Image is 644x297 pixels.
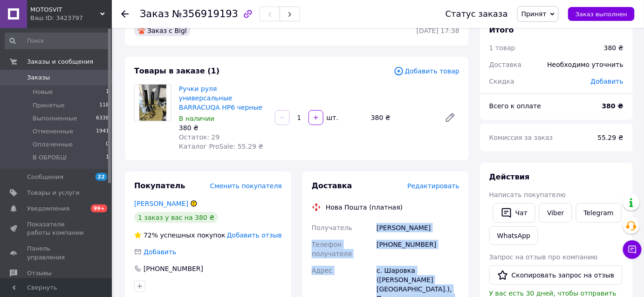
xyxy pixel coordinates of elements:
span: Оплаченные [33,140,73,149]
span: Заказы [27,73,50,82]
span: Добавить [144,248,176,256]
span: Комиссия за заказ [489,134,553,141]
button: Чат с покупателем [623,240,642,259]
span: Каталог ProSale: 55.29 ₴ [179,143,263,150]
span: Действия [489,172,530,181]
time: [DATE] 17:38 [417,27,459,34]
b: 380 ₴ [602,102,623,110]
a: Ручки руля универсальные BARRACUQA HP6 черные [179,85,262,111]
span: Принят [521,10,547,18]
span: Сообщения [27,173,63,181]
div: 380 ₴ [604,43,623,53]
span: Добавить отзыв [227,231,282,239]
span: Товары в заказе (1) [134,66,219,75]
div: 1 заказ у вас на 380 ₴ [134,212,218,223]
a: [PERSON_NAME] [134,200,188,207]
span: MOTOSVIT [30,6,100,14]
span: 72% [144,231,158,239]
span: Заказ выполнен [575,11,627,18]
span: Заказы и сообщения [27,58,93,66]
span: 55.29 ₴ [598,134,623,141]
div: Нова Пошта (платная) [323,203,405,212]
span: Уведомления [27,205,69,213]
span: 99+ [91,205,107,212]
span: Товары и услуги [27,189,80,197]
div: Вернуться назад [121,9,129,19]
span: Новые [33,88,53,96]
span: Панель управления [27,244,86,261]
span: Запрос на отзыв про компанию [489,253,598,261]
div: Статус заказа [445,9,508,19]
span: Сменить покупателя [210,182,282,190]
a: Редактировать [441,108,459,127]
span: Показатели работы компании [27,220,86,237]
div: [PHONE_NUMBER] [375,236,461,262]
span: Отзывы [27,269,52,277]
div: Заказ с Bigl [134,25,191,36]
span: Редактировать [407,182,459,190]
span: Телефон получателя [312,241,352,257]
div: Ваш ID: 3423797 [30,14,112,22]
span: Принятые [33,101,65,110]
span: 0 [106,140,109,149]
a: Viber [539,203,572,223]
span: 1 [106,153,109,162]
span: Адрес [312,267,332,274]
span: Получатель [312,224,352,231]
div: Необходимо уточнить [542,54,629,75]
span: 1941 [96,127,109,136]
a: Telegram [576,203,622,223]
span: Заказ [140,8,169,20]
div: шт. [324,113,339,122]
input: Поиск [5,33,110,49]
span: №356919193 [172,8,238,20]
div: 380 ₴ [367,111,437,124]
span: 1 товар [489,44,515,52]
span: 1 [106,88,109,96]
span: Доставка [312,181,352,190]
span: 118 [99,101,109,110]
button: Заказ выполнен [568,7,635,21]
div: 380 ₴ [179,123,267,132]
div: успешных покупок [134,231,226,240]
span: Добавить товар [394,66,459,76]
span: Скидка [489,78,514,85]
span: Покупатель [134,181,185,190]
span: Всего к оплате [489,102,541,110]
span: Остаток: 29 [179,133,220,141]
span: Написать покупателю [489,191,566,198]
img: Ручки руля универсальные BARRACUQA HP6 черные [139,85,167,121]
span: Добавить [591,78,623,85]
span: Выполненные [33,114,77,123]
span: В ОБРОБЦІ [33,153,67,162]
button: Чат [493,203,535,223]
span: 6338 [96,114,109,123]
span: 22 [96,173,107,181]
div: [PERSON_NAME] [375,219,461,236]
span: Доставка [489,61,521,68]
div: [PHONE_NUMBER] [143,264,204,273]
span: В наличии [179,115,214,122]
a: WhatsApp [489,226,538,245]
span: Отмененные [33,127,73,136]
button: Скопировать запрос на отзыв [489,265,623,285]
span: Итого [489,26,514,34]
